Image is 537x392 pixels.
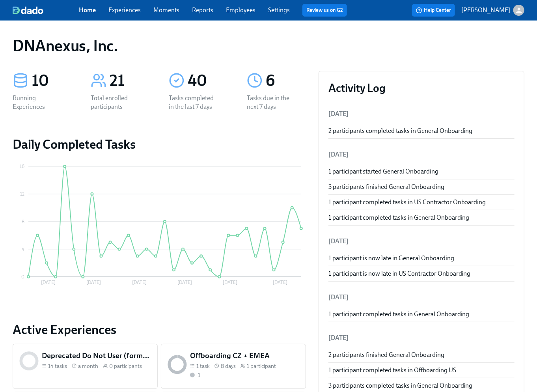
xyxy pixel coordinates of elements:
[177,280,192,286] tspan: [DATE]
[108,6,141,14] a: Experiences
[132,280,147,286] tspan: [DATE]
[416,6,451,14] span: Help Center
[328,213,515,222] div: 1 participant completed tasks in General Onboarding
[221,362,236,370] span: 8 days
[169,94,219,111] div: Tasks completed in the last 7 days
[328,288,515,307] li: [DATE]
[190,351,299,361] h5: Offboarding CZ + EMEA
[109,362,142,370] span: 0 participants
[328,269,515,278] div: 1 participant is now late in US Contractor Onboarding
[22,219,24,224] tspan: 8
[190,371,200,379] div: Not started
[87,280,101,286] tspan: [DATE]
[328,183,515,191] div: 3 participants finished General Onboarding
[20,191,24,197] tspan: 12
[328,366,515,375] div: 1 participant completed tasks in Offboarding US
[20,164,24,169] tspan: 16
[13,94,63,111] div: Running Experiences
[461,6,510,15] p: [PERSON_NAME]
[328,254,515,263] div: 1 participant is now late in General Onboarding
[328,351,515,359] div: 2 participants finished General Onboarding
[247,362,276,370] span: 1 participant
[328,381,515,390] div: 3 participants completed tasks in General Onboarding
[273,280,287,286] tspan: [DATE]
[13,136,306,152] h2: Daily Completed Tasks
[461,5,524,16] button: [PERSON_NAME]
[328,329,515,347] li: [DATE]
[48,362,67,370] span: 14 tasks
[328,232,515,251] li: [DATE]
[302,4,347,17] button: Review us on G2
[188,71,228,91] div: 40
[91,94,141,111] div: Total enrolled participants
[21,274,24,280] tspan: 0
[13,6,79,14] a: dado
[196,362,210,370] span: 1 task
[328,310,515,319] div: 1 participant completed tasks in General Onboarding
[268,6,290,14] a: Settings
[79,6,96,14] a: Home
[153,6,179,14] a: Moments
[328,198,515,207] div: 1 participant completed tasks in US Contractor Onboarding
[192,6,213,14] a: Reports
[328,167,515,176] div: 1 participant started General Onboarding
[13,6,43,14] img: dado
[306,6,343,14] a: Review us on G2
[22,246,24,252] tspan: 4
[226,6,255,14] a: Employees
[328,81,515,95] h3: Activity Log
[32,71,72,91] div: 10
[266,71,306,91] div: 6
[13,36,118,55] h1: DNAnexus, Inc.
[13,322,306,338] a: Active Experiences
[110,71,150,91] div: 21
[78,362,98,370] span: a month
[223,280,238,286] tspan: [DATE]
[328,127,515,135] div: 2 participants completed tasks in General Onboarding
[328,105,515,123] li: [DATE]
[247,94,297,111] div: Tasks due in the next 7 days
[198,371,200,379] div: 1
[13,344,158,389] a: Deprecated Do Not User (formerly US DNAnexus Contractor On-boarding)14 tasks a month0 participants
[41,280,56,286] tspan: [DATE]
[328,145,515,164] li: [DATE]
[412,4,455,17] button: Help Center
[161,344,306,389] a: Offboarding CZ + EMEA1 task 8 days1 participant1
[42,351,151,361] h5: Deprecated Do Not User (formerly US DNAnexus Contractor On-boarding)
